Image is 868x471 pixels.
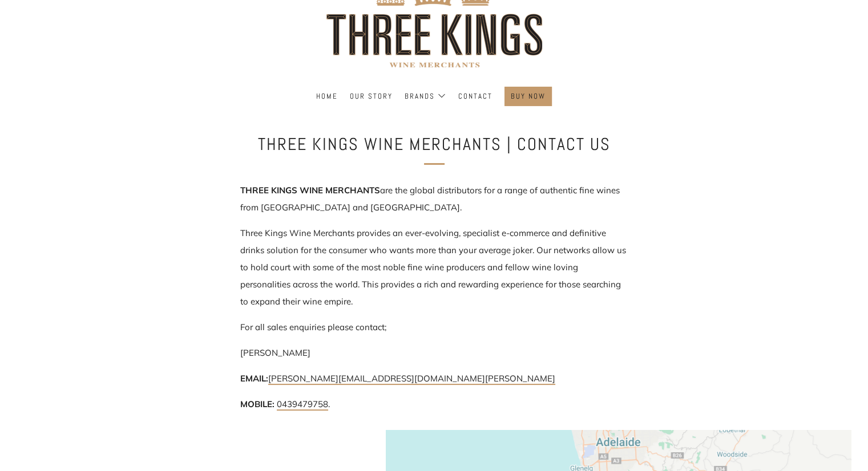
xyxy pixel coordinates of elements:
h1: Three Kings Wine Merchants | Contact Us [246,131,623,158]
a: Contact [458,87,492,105]
a: 0439479758 [277,399,328,411]
strong: MOBILE: [240,399,274,409]
p: . [240,396,628,413]
a: Brands [405,87,446,105]
strong: THREE KINGS WINE MERCHANTS [240,185,380,196]
a: BUY NOW [511,87,546,105]
a: Our Story [350,87,393,105]
strong: EMAIL: [240,373,268,384]
p: For all sales enquiries please contact; [240,319,628,336]
p: [PERSON_NAME] [240,344,628,362]
p: are the global distributors for a range of authentic fine wines from [GEOGRAPHIC_DATA] and [GEOGR... [240,182,628,216]
span: Three Kings Wine Merchants provides an ever-evolving, specialist e-commerce and definitive drinks... [240,228,626,307]
a: [PERSON_NAME][EMAIL_ADDRESS][DOMAIN_NAME][PERSON_NAME] [268,373,555,385]
a: Home [316,87,338,105]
